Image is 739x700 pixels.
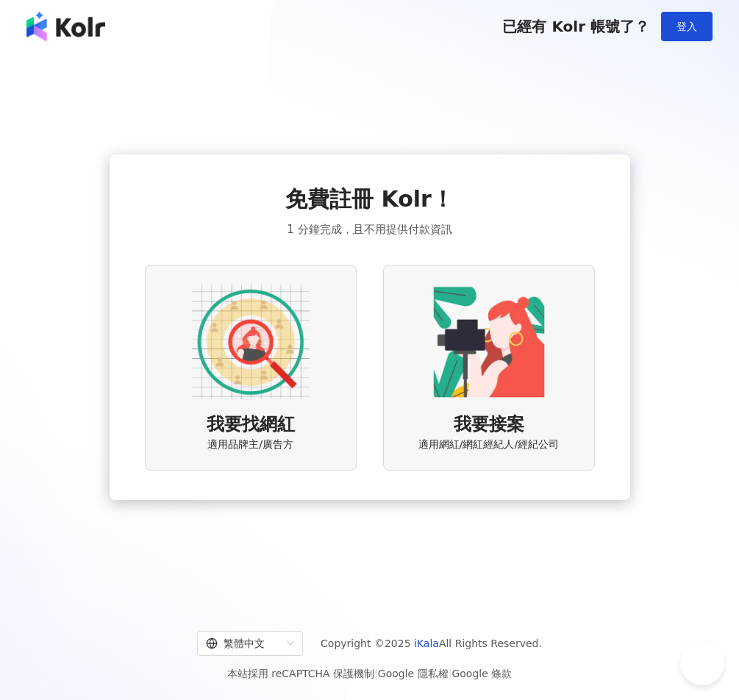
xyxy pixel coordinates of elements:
div: 繁體中文 [206,632,281,655]
span: 1 分鐘完成，且不用提供付款資訊 [287,221,451,238]
span: | [374,668,378,679]
span: 適用品牌主/廣告方 [207,438,293,452]
a: iKala [414,637,439,649]
span: 我要接案 [454,413,524,438]
span: 適用網紅/網紅經紀人/經紀公司 [418,438,559,452]
span: 已經有 Kolr 帳號了？ [502,18,649,35]
span: 我要找網紅 [207,413,295,438]
iframe: Help Scout Beacon - Open [680,641,724,685]
img: KOL identity option [430,283,548,401]
span: 登入 [676,21,697,32]
a: Google 隱私權 [378,668,449,679]
span: 免費註冊 Kolr！ [285,184,454,215]
span: 本站採用 reCAPTCHA 保護機制 [227,665,512,682]
span: | [449,668,452,679]
img: AD identity option [192,283,310,401]
a: Google 條款 [451,668,512,679]
img: logo [26,12,105,41]
span: Copyright © 2025 All Rights Reserved. [321,635,542,652]
button: 登入 [661,12,713,41]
